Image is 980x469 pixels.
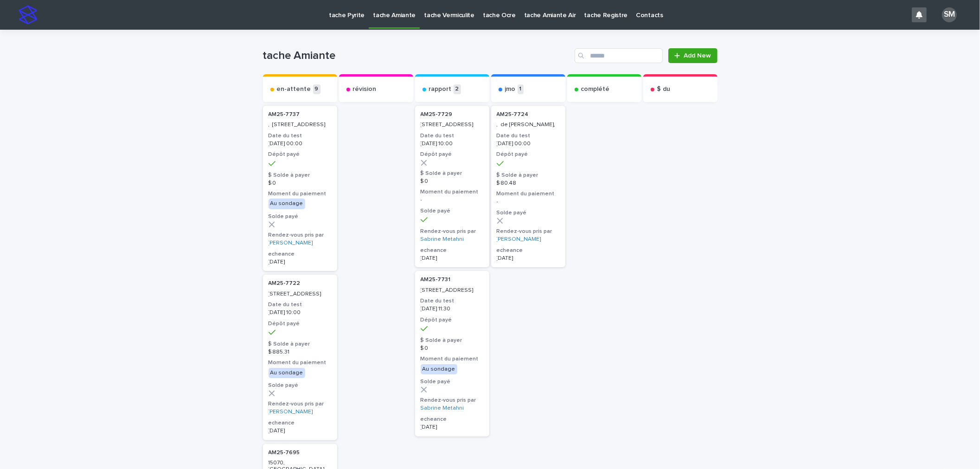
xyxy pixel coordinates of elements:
p: AM25-7731 [421,276,484,283]
p: [STREET_ADDRESS] [421,287,484,294]
h3: Rendez-vous pris par [269,231,332,239]
p: [DATE] [421,424,484,430]
p: 1 [518,84,524,94]
div: SM [942,7,957,22]
h3: Dépôt payé [269,151,332,158]
h3: Rendez-vous pris par [421,228,484,235]
a: Add New [668,48,717,63]
p: , de [PERSON_NAME], [497,122,560,128]
h3: Dépôt payé [497,151,560,158]
p: [DATE] 10:00 [269,309,332,316]
p: [DATE] 10:00 [421,141,484,147]
h3: echeance [421,416,484,423]
h3: $ Solde à payer [421,337,484,344]
h3: Date du test [497,132,560,140]
h3: $ Solde à payer [269,172,332,179]
h3: Date du test [269,301,332,308]
p: 9 [313,84,320,94]
h3: Moment du paiement [421,355,484,363]
a: [PERSON_NAME] [269,409,313,415]
p: $ 885.31 [269,349,332,355]
p: [DATE] 00:00 [497,141,560,147]
p: , [STREET_ADDRESS] [269,122,332,128]
h3: Moment du paiement [269,359,332,366]
h3: echeance [269,419,332,427]
a: AM25-7724 , de [PERSON_NAME],Date du test[DATE] 00:00Dépôt payé$ Solde à payer$ 80.48Moment du pa... [491,106,565,267]
h3: $ Solde à payer [497,172,560,179]
p: 2 [454,84,461,94]
p: rapport [429,85,452,93]
h3: Solde payé [421,207,484,215]
p: en-attente [277,85,311,93]
p: [DATE] [269,428,332,434]
a: Sabrine Metahni [421,405,464,411]
div: Au sondage [421,364,457,374]
h3: Date du test [421,132,484,140]
a: [PERSON_NAME] [269,240,313,246]
p: AM25-7695 [269,450,332,456]
h3: Dépôt payé [421,316,484,324]
p: - [421,197,484,203]
h3: Date du test [269,132,332,140]
p: [DATE] 11:30 [421,306,484,312]
p: [DATE] [497,255,560,262]
p: $ 0 [421,345,484,352]
h3: Dépôt payé [269,320,332,328]
h1: tache Amiante [263,49,571,63]
a: [PERSON_NAME] [497,236,541,243]
p: [DATE] 00:00 [269,141,332,147]
a: Sabrine Metahni [421,236,464,243]
a: AM25-7737 , [STREET_ADDRESS]Date du test[DATE] 00:00Dépôt payé$ Solde à payer$ 0Moment du paiemen... [263,106,337,271]
h3: Solde payé [269,382,332,389]
h3: Moment du paiement [421,188,484,196]
a: AM25-7731 [STREET_ADDRESS]Date du test[DATE] 11:30Dépôt payé$ Solde à payer$ 0Moment du paiementA... [415,271,489,436]
div: Au sondage [269,199,305,209]
p: $ 0 [421,178,484,185]
p: $ 0 [269,180,332,186]
p: AM25-7729 [421,111,484,118]
p: $ 80.48 [497,180,560,186]
p: - [497,199,560,205]
h3: $ Solde à payer [421,170,484,177]
input: Search [575,48,663,63]
p: AM25-7724 [497,111,560,118]
h3: Rendez-vous pris par [497,228,560,235]
a: AM25-7729 [STREET_ADDRESS]Date du test[DATE] 10:00Dépôt payé$ Solde à payer$ 0Moment du paiement-... [415,106,489,267]
a: AM25-7722 [STREET_ADDRESS]Date du test[DATE] 10:00Dépôt payé$ Solde à payer$ 885.31Moment du paie... [263,275,337,440]
h3: Dépôt payé [421,151,484,158]
p: AM25-7737 [269,111,332,118]
p: [DATE] [269,259,332,265]
h3: Date du test [421,297,484,305]
h3: Rendez-vous pris par [421,397,484,404]
div: Au sondage [269,368,305,378]
img: stacker-logo-s-only.png [19,6,37,24]
h3: Moment du paiement [497,190,560,198]
p: [DATE] [421,255,484,262]
h3: Rendez-vous pris par [269,400,332,408]
p: révision [353,85,377,93]
h3: echeance [497,247,560,254]
p: complété [581,85,610,93]
p: [STREET_ADDRESS] [421,122,484,128]
p: jmo [505,85,516,93]
p: [STREET_ADDRESS] [269,291,332,297]
h3: echeance [421,247,484,254]
p: AM25-7722 [269,280,332,287]
span: Add New [684,52,711,59]
p: $ du [657,85,671,93]
h3: Moment du paiement [269,190,332,198]
h3: echeance [269,251,332,258]
h3: Solde payé [497,209,560,217]
h3: $ Solde à payer [269,341,332,348]
h3: Solde payé [269,213,332,220]
h3: Solde payé [421,378,484,385]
